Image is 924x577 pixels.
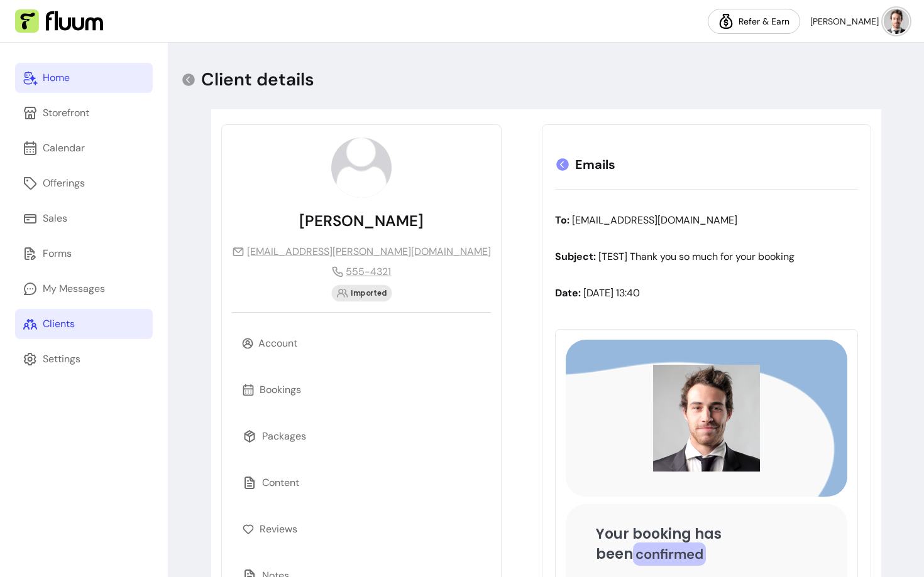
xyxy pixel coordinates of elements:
[596,524,817,564] div: Your booking has been
[43,105,89,121] div: Storefront
[633,542,706,566] span: confirmed
[555,250,596,263] b: Subject:
[331,285,392,302] div: Imported
[15,133,153,163] a: Calendar
[332,264,391,279] a: 555-4321
[15,98,153,128] a: Storefront
[555,286,857,301] p: [DATE] 13:40
[43,316,75,332] div: Clients
[884,9,909,34] img: avatar
[555,286,581,299] b: Date:
[15,274,153,304] a: My Messages
[43,141,85,156] div: Calendar
[43,176,85,191] div: Offerings
[15,168,153,198] a: Offerings
[258,336,297,351] p: Account
[43,70,70,85] div: Home
[262,475,299,490] p: Content
[555,156,857,173] p: Emails
[262,429,306,444] p: Packages
[555,213,857,228] p: [EMAIL_ADDRESS][DOMAIN_NAME]
[810,9,909,34] button: avatar[PERSON_NAME]
[43,246,72,261] div: Forms
[43,352,80,367] div: Settings
[810,15,879,28] span: [PERSON_NAME]
[260,522,297,537] p: Reviews
[15,203,153,234] a: Sales
[15,9,103,33] img: Fluum Logo
[15,309,153,339] a: Clients
[15,63,153,93] a: Home
[15,239,153,269] a: Forms
[555,213,569,227] b: To:
[708,9,800,34] a: Refer & Earn
[43,281,105,296] div: My Messages
[43,211,67,226] div: Sales
[331,138,392,198] img: avatar
[232,244,491,259] a: [EMAIL_ADDRESS][PERSON_NAME][DOMAIN_NAME]
[201,68,314,91] p: Client details
[299,211,424,231] p: [PERSON_NAME]
[653,365,760,472] img: Fluum Logo
[555,249,857,264] p: [TEST] Thank you so much for your booking
[15,344,153,374] a: Settings
[260,382,301,397] p: Bookings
